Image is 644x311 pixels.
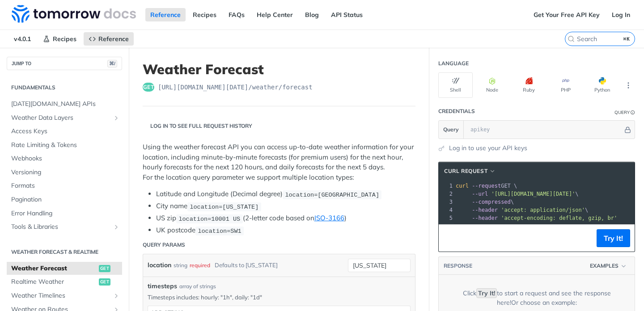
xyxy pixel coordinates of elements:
button: Shell [438,72,473,98]
span: 'accept-encoding: deflate, gzip, br' [501,215,617,221]
h1: Weather Forecast [143,61,415,77]
div: 1 [439,182,454,190]
a: Realtime Weatherget [7,275,122,289]
div: QueryInformation [614,109,635,116]
a: Formats [7,179,122,193]
button: JUMP TO⌘/ [7,57,122,70]
button: Query [439,121,464,139]
svg: More ellipsis [624,81,632,89]
li: US zip (2-letter code based on ) [156,213,415,223]
span: --header [472,207,498,213]
label: location [148,259,171,272]
a: Weather TimelinesShow subpages for Weather Timelines [7,289,122,303]
span: \ [456,191,579,197]
span: Weather Data Layers [11,113,110,122]
a: Reference [145,8,186,21]
button: Node [475,72,509,98]
span: Examples [590,262,619,270]
span: --header [472,215,498,221]
a: Get Your Free API Key [529,8,605,21]
a: Recipes [188,8,221,21]
span: Webhooks [11,154,120,163]
span: ⌘/ [107,60,117,67]
span: Access Keys [11,127,120,136]
h2: Fundamentals [7,84,122,92]
span: GET \ [456,183,517,189]
span: \ [456,199,514,205]
div: Language [438,59,469,67]
div: Query Params [143,241,185,249]
div: 5 [439,214,454,222]
input: apikey [466,121,623,139]
button: RESPONSE [443,261,473,270]
span: Pagination [11,195,120,204]
a: Error Handling [7,207,122,220]
button: Ruby [512,72,546,98]
button: cURL Request [441,167,499,176]
span: Error Handling [11,209,120,218]
span: Realtime Weather [11,277,97,286]
span: 'accept: application/json' [501,207,585,213]
button: Examples [587,261,630,270]
div: 2 [439,190,454,198]
button: Copy to clipboard [443,231,456,245]
div: Query [614,109,630,116]
a: Log In [607,8,635,21]
a: Weather Data LayersShow subpages for Weather Data Layers [7,111,122,125]
code: Try It! [476,288,497,298]
span: --compressed [472,199,511,205]
a: Webhooks [7,152,122,165]
div: Defaults to [US_STATE] [215,259,278,272]
div: required [190,259,210,272]
span: [DATE][DOMAIN_NAME] APIs [11,100,120,109]
button: Try It! [597,229,630,247]
span: v4.0.1 [9,32,36,46]
span: https://api.tomorrow.io/v4/weather/forecast [158,83,313,92]
li: City name [156,201,415,211]
i: Information [631,110,635,115]
a: Weather Forecastget [7,262,122,275]
span: Rate Limiting & Tokens [11,141,120,150]
span: '[URL][DOMAIN_NAME][DATE]' [491,191,575,197]
a: Access Keys [7,125,122,138]
a: Tools & LibrariesShow subpages for Tools & Libraries [7,220,122,234]
div: Log in to see full request history [143,122,252,130]
h2: Weather Forecast & realtime [7,248,122,256]
span: Versioning [11,168,120,177]
a: FAQs [224,8,250,21]
a: API Status [326,8,368,21]
span: location=[GEOGRAPHIC_DATA] [285,191,379,198]
p: Timesteps includes: hourly: "1h", daily: "1d" [148,293,411,301]
span: --url [472,191,488,197]
button: Show subpages for Weather Data Layers [113,114,120,122]
svg: Search [568,35,575,42]
a: Reference [84,32,134,46]
button: Python [585,72,619,98]
span: timesteps [148,282,177,291]
a: Log in to use your API keys [449,143,527,153]
span: Formats [11,181,120,190]
a: Help Center [252,8,298,21]
button: Show subpages for Tools & Libraries [113,223,120,231]
span: get [99,278,110,286]
div: string [174,259,187,272]
span: \ [456,207,588,213]
button: PHP [548,72,583,98]
span: Weather Timelines [11,291,110,300]
button: Hide [623,125,632,134]
div: array of strings [179,282,216,290]
a: Blog [300,8,324,21]
img: Tomorrow.io Weather API Docs [12,5,136,23]
a: Pagination [7,193,122,206]
span: location=[US_STATE] [190,203,258,210]
span: location=SW1 [198,227,241,234]
span: Recipes [53,35,76,43]
div: Credentials [438,107,475,115]
span: curl [456,183,469,189]
span: get [99,265,110,272]
button: More Languages [622,79,635,92]
span: Reference [98,35,129,43]
span: --request [472,183,501,189]
span: cURL Request [444,167,487,175]
li: UK postcode [156,225,415,235]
